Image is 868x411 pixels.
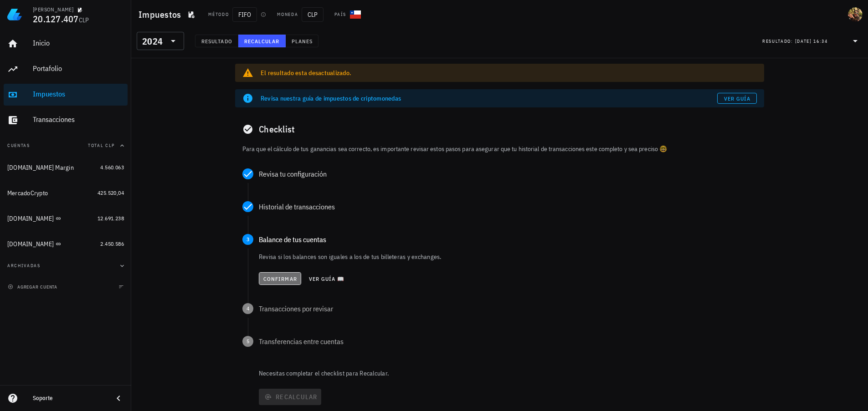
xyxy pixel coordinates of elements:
[259,272,301,285] button: Confirmar
[4,109,128,131] a: Transacciones
[4,135,128,157] button: CuentasTotal CLP
[33,13,79,25] span: 20.127.407
[305,272,349,285] button: Ver guía 📖
[4,33,128,55] a: Inicio
[5,282,62,291] button: agregar cuenta
[10,284,57,290] span: agregar cuenta
[257,369,764,378] p: Necesitas completar el checklist para Recalcular.
[33,6,73,13] div: [PERSON_NAME]
[208,11,229,18] div: Método
[98,215,124,222] span: 12.691.238
[757,32,866,50] div: Resultado:[DATE] 16:34
[259,305,757,312] div: Transacciones por revisar
[302,7,324,22] span: CLP
[261,94,717,103] div: Revisa nuestra guía de impuestos de criptomonedas
[4,233,128,255] a: [DOMAIN_NAME] 2.450.586
[717,93,757,104] a: Ver guía
[33,395,106,402] div: Soporte
[4,208,128,229] a: [DOMAIN_NAME] 12.691.238
[4,255,128,277] button: Archivadas
[201,38,232,45] span: Resultado
[142,37,163,46] div: 2024
[139,7,185,22] h1: Impuestos
[33,115,124,124] div: Transacciones
[100,240,124,247] span: 2.450.586
[308,275,345,282] span: Ver guía 📖
[334,11,346,18] div: País
[259,236,757,243] div: Balance de tus cuentas
[33,64,124,73] div: Portafolio
[235,115,764,144] div: Checklist
[259,170,757,178] div: Revisa tu configuración
[4,58,128,80] a: Portafolio
[261,68,757,77] div: El resultado esta desactualizado.
[795,37,828,46] div: [DATE] 16:34
[98,189,124,196] span: 425.520,04
[263,275,297,282] span: Confirmar
[7,7,22,22] img: LedgiFi
[7,215,54,223] div: [DOMAIN_NAME]
[242,303,253,314] span: 4
[33,90,124,98] div: Impuestos
[4,84,128,106] a: Impuestos
[848,7,863,22] div: avatar
[7,240,54,248] div: [DOMAIN_NAME]
[762,35,795,47] div: Resultado:
[259,203,757,210] div: Historial de transacciones
[286,35,319,47] button: Planes
[242,336,253,347] span: 5
[350,9,361,20] div: CL-icon
[259,338,757,345] div: Transferencias entre cuentas
[277,11,298,18] div: Moneda
[244,38,280,45] span: Recalcular
[79,16,89,24] span: CLP
[7,189,48,197] div: MercadoCrypto
[7,164,74,172] div: [DOMAIN_NAME] Margin
[232,7,257,22] span: FIFO
[4,157,128,178] a: [DOMAIN_NAME] Margin 4.560.063
[242,144,757,154] p: Para que el cálculo de tus ganancias sea correcto, es importante revisar estos pasos para asegura...
[195,35,238,47] button: Resultado
[724,95,751,102] span: Ver guía
[137,32,184,50] div: 2024
[291,38,313,45] span: Planes
[259,252,757,261] p: Revisa si los balances son iguales a los de tus billeteras y exchanges.
[238,35,286,47] button: Recalcular
[4,182,128,204] a: MercadoCrypto 425.520,04
[100,164,124,171] span: 4.560.063
[88,142,115,148] span: Total CLP
[33,39,124,47] div: Inicio
[242,234,253,245] span: 3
